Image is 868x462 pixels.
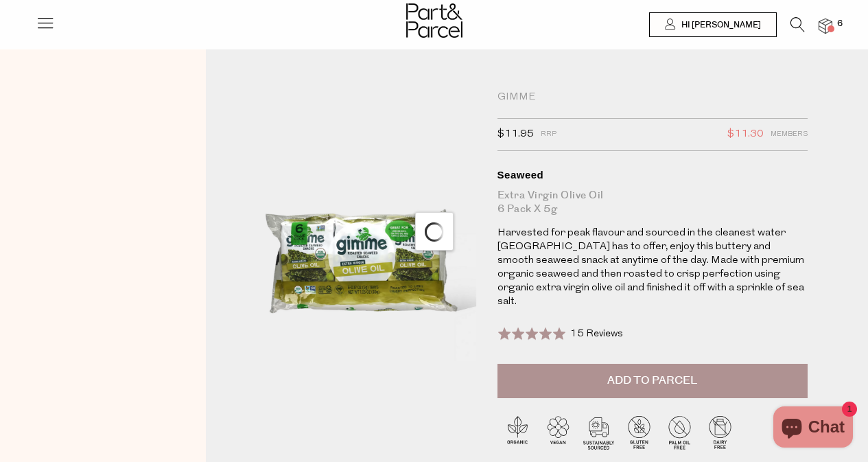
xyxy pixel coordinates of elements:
span: Members [771,126,808,143]
p: Harvested for peak flavour and sourced in the cleanest water [GEOGRAPHIC_DATA] has to offer, enjo... [497,227,808,309]
div: Seaweed [497,168,808,182]
img: P_P-ICONS-Live_Bec_V11_Palm_Oil_Free.svg [659,412,700,452]
span: $11.30 [727,126,764,143]
img: P_P-ICONS-Live_Bec_V11_Dairy_Free.svg [700,412,740,452]
img: P_P-ICONS-Live_Bec_V11_Sustainable_Sourced.svg [578,412,619,452]
a: 6 [819,19,832,33]
img: Part&Parcel [406,3,462,38]
div: Gimme [497,91,808,104]
div: Extra Virgin Olive Oil 6 Pack x 5g [497,189,808,216]
span: Hi [PERSON_NAME] [678,19,761,31]
img: P_P-ICONS-Live_Bec_V11_Vegan.svg [538,412,578,452]
button: Add to Parcel [497,364,808,398]
img: P_P-ICONS-Live_Bec_V11_Gluten_Free.svg [619,412,659,452]
inbox-online-store-chat: Shopify online store chat [769,406,857,451]
span: 15 Reviews [570,329,623,339]
span: $11.95 [497,126,534,143]
span: 6 [834,18,846,30]
a: Hi [PERSON_NAME] [649,12,777,37]
span: Add to Parcel [607,373,697,389]
span: RRP [541,126,556,143]
img: Seaweed [247,91,476,361]
img: P_P-ICONS-Live_Bec_V11_Organic.svg [497,412,538,452]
